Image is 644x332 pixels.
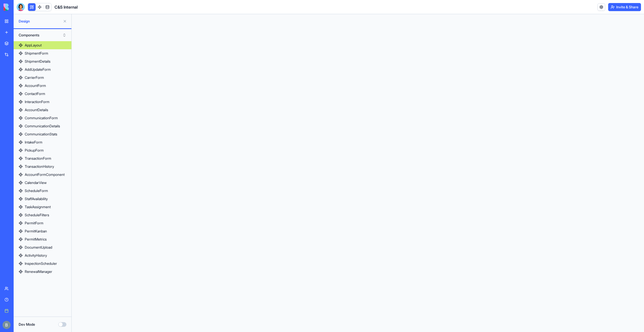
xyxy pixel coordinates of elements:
a: PermitMetrics [14,235,71,243]
div: InteractionForm [25,99,49,104]
div: ContactForm [25,91,45,96]
a: CalendarView [14,179,71,187]
div: AccountFormComponent [25,172,65,177]
div: ActivityHistory [25,253,47,258]
div: StaffAvailability [25,196,48,201]
button: Components [16,31,69,39]
a: ActivityHistory [14,251,71,259]
a: PickupForm [14,146,71,154]
div: PermitMetrics [25,237,47,242]
div: CalendarView [25,180,47,185]
div: AddUpdateForm [25,67,51,72]
a: CarrierForm [14,74,71,82]
a: AccountDetails [14,106,71,114]
img: logo [4,4,35,11]
div: CommunicationDetails [25,124,60,129]
h1: C&S Internal [55,4,78,10]
label: Dev Mode [19,322,35,327]
a: TaskAssignment [14,203,71,211]
div: AppLayout [25,43,42,48]
div: AccountDetails [25,107,48,112]
div: IntakeForm [25,140,42,145]
div: TaskAssignment [25,204,51,209]
div: AccountForm [25,83,46,88]
a: TransactionForm [14,154,71,162]
a: AccountForm [14,82,71,90]
div: RenewalManager [25,269,52,274]
div: ShipmentForm [25,51,48,56]
a: InspectionScheduler [14,259,71,268]
div: InspectionScheduler [25,261,57,266]
a: PermitKanban [14,227,71,235]
button: Invite & Share [608,3,641,11]
div: PickupForm [25,148,44,153]
a: InteractionForm [14,98,71,106]
div: CarrierForm [25,75,44,80]
a: ShipmentDetails [14,57,71,65]
div: CommunicationForm [25,115,58,121]
a: ScheduleForm [14,187,71,195]
a: PermitForm [14,219,71,227]
a: StaffAvailability [14,195,71,203]
a: CommunicationStats [14,130,71,138]
a: ScheduleFilters [14,211,71,219]
a: CommunicationDetails [14,122,71,130]
div: ScheduleForm [25,188,48,193]
a: AddUpdateForm [14,65,71,74]
span: Design [19,19,61,24]
div: PermitForm [25,221,43,226]
div: TransactionHistory [25,164,54,169]
div: DocumentUpload [25,245,52,250]
div: TransactionForm [25,156,51,161]
div: PermitKanban [25,229,47,234]
a: DocumentUpload [14,243,71,251]
a: RenewalManager [14,268,71,276]
a: ShipmentForm [14,49,71,57]
img: ACg8ocIug40qN1SCXJiinWdltW7QsPxROn8ZAVDlgOtPD8eQfXIZmw=s96-c [3,321,11,329]
a: AccountFormComponent [14,171,71,179]
a: AppLayout [14,41,71,49]
div: ShipmentDetails [25,59,50,64]
div: ScheduleFilters [25,212,49,218]
a: IntakeForm [14,138,71,146]
a: CommunicationForm [14,114,71,122]
div: CommunicationStats [25,132,57,137]
a: TransactionHistory [14,162,71,171]
a: ContactForm [14,90,71,98]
